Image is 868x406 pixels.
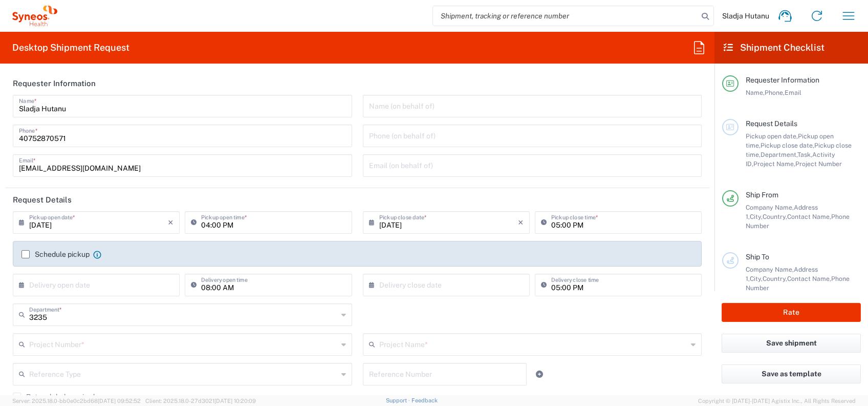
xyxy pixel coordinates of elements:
[12,398,141,404] span: Server: 2025.18.0-bb0e0c2bd68
[13,195,72,205] h2: Request Details
[168,214,173,231] i: ×
[761,141,814,149] span: Pickup close date,
[724,42,824,54] h2: Shipment Checklist
[12,42,129,54] h2: Desktop Shipment Request
[746,204,794,211] span: Company Name,
[722,364,861,383] button: Save as template
[797,151,812,158] span: Task,
[746,89,765,96] span: Name,
[785,89,801,96] span: Email
[722,11,769,21] span: Sladja Hutanu
[433,6,698,26] input: Shipment, tracking or reference number
[746,132,798,140] span: Pickup open date,
[765,89,785,96] span: Phone,
[21,250,90,258] label: Schedule pickup
[787,213,831,220] span: Contact Name,
[746,253,769,261] span: Ship To
[750,213,763,220] span: City,
[13,78,96,89] h2: Requester Information
[753,160,795,168] span: Project Name,
[722,334,861,353] button: Save shipment
[746,119,797,128] span: Request Details
[763,213,787,220] span: Country,
[750,275,763,282] span: City,
[787,275,831,282] span: Contact Name,
[411,397,438,403] a: Feedback
[746,191,778,199] span: Ship From
[698,396,856,405] span: Copyright © [DATE]-[DATE] Agistix Inc., All Rights Reserved
[386,397,411,403] a: Support
[722,303,861,322] button: Rate
[746,266,794,273] span: Company Name,
[145,398,256,404] span: Client: 2025.18.0-27d3021
[746,76,819,84] span: Requester Information
[214,398,256,404] span: [DATE] 10:20:09
[763,275,787,282] span: Country,
[795,160,842,168] span: Project Number
[518,214,524,231] i: ×
[98,398,141,404] span: [DATE] 09:52:52
[761,151,797,158] span: Department,
[13,393,95,401] label: Return label required
[532,367,547,381] a: Add Reference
